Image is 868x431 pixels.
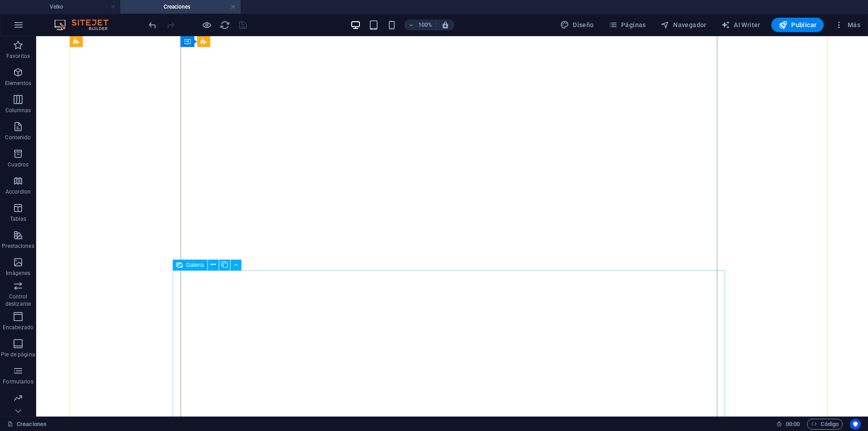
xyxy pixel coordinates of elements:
button: undo [147,19,158,30]
span: Páginas [609,20,646,29]
button: Más [831,18,864,32]
span: Diseño [560,20,594,29]
a: Haz clic para cancelar la selección y doble clic para abrir páginas [7,419,47,430]
span: Publicar [778,20,817,29]
p: Cuadros [8,161,29,168]
i: Al redimensionar, ajustar el nivel de zoom automáticamente para ajustarse al dispositivo elegido. [441,21,449,29]
button: Páginas [605,18,650,32]
p: Prestaciones [2,242,34,250]
h6: Tiempo de la sesión [776,419,800,430]
p: Accordion [5,188,31,195]
button: Navegador [657,18,710,32]
p: Columnas [5,107,31,114]
button: AI Writer [717,18,764,32]
button: 100% [404,19,436,30]
p: Elementos [5,80,31,87]
p: Encabezado [3,324,33,331]
p: Tablas [10,215,27,223]
h6: 100% [418,19,432,30]
span: Navegador [660,20,707,29]
span: Más [835,20,860,29]
i: Volver a cargar página [220,20,230,30]
p: Contenido [5,134,31,141]
span: 00 00 [786,419,800,430]
h4: Creaciones [120,2,241,12]
p: Marketing [5,405,30,412]
span: Galería [186,262,204,268]
p: Favoritos [6,52,30,60]
button: Usercentrics [850,419,861,430]
p: Formularios [3,378,33,385]
span: : [792,421,793,427]
span: AI Writer [721,20,760,29]
span: Código [811,419,839,430]
button: Código [807,419,843,430]
p: Pie de página [1,351,35,358]
button: Publicar [771,18,824,32]
button: Diseño [557,18,598,32]
p: Imágenes [6,270,30,277]
button: reload [219,19,230,30]
img: Editor Logo [52,19,120,30]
